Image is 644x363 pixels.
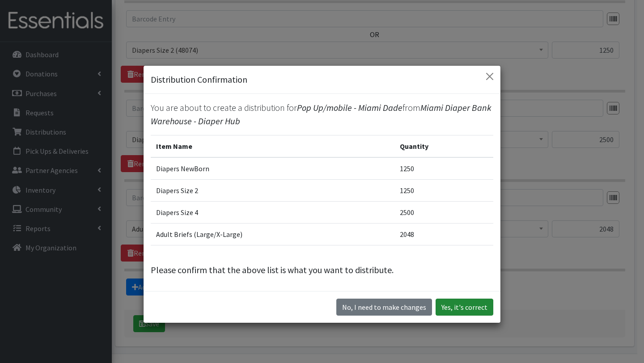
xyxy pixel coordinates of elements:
th: Item Name [151,135,394,157]
td: Diapers Size 4 [151,201,394,223]
td: Adult Briefs (Large/X-Large) [151,223,394,245]
td: 1250 [394,157,493,180]
td: 1250 [394,179,493,201]
td: Diapers NewBorn [151,157,394,180]
td: 2500 [394,201,493,223]
button: No I need to make changes [336,299,432,316]
h5: Distribution Confirmation [151,73,247,86]
span: Pop Up/mobile - Miami Dade [297,102,402,113]
td: 2048 [394,223,493,245]
th: Quantity [394,135,493,157]
button: Close [483,69,497,84]
td: Diapers Size 2 [151,179,394,201]
span: Miami Diaper Bank Warehouse - Diaper Hub [151,102,491,127]
button: Yes, it's correct [436,299,493,316]
p: You are about to create a distribution for from [151,101,493,128]
p: Please confirm that the above list is what you want to distribute. [151,263,493,277]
